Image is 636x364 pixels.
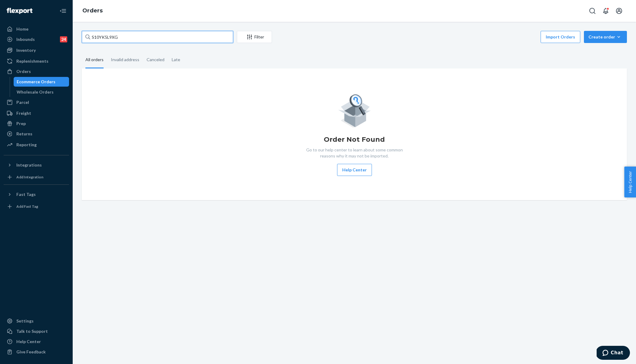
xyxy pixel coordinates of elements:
a: Ecommerce Orders [14,77,69,87]
div: Parcel [16,99,29,105]
button: Help Center [624,167,636,197]
div: Give Feedback [16,349,46,355]
div: Wholesale Orders [17,89,54,95]
div: Inbounds [16,36,35,42]
a: Home [4,24,69,34]
div: Reporting [16,142,37,148]
div: Canceled [147,52,164,68]
div: Prep [16,121,26,127]
button: Fast Tags [4,190,69,199]
button: Close Navigation [57,5,69,17]
div: Filter [237,34,272,40]
h1: Order Not Found [324,135,385,144]
div: Replenishments [16,58,48,64]
button: Help Center [337,164,372,176]
div: Invalid address [111,52,139,68]
div: 24 [60,36,67,42]
div: Fast Tags [16,191,36,197]
img: Empty list [338,93,371,127]
div: Add Integration [16,174,43,180]
a: Replenishments [4,56,69,66]
a: Returns [4,129,69,139]
div: Ecommerce Orders [17,79,55,85]
div: Create order [588,34,622,40]
a: Parcel [4,98,69,107]
button: Integrations [4,160,69,170]
ol: breadcrumbs [78,2,108,20]
a: Orders [82,7,103,14]
div: Late [172,52,180,68]
button: Open notifications [600,5,612,17]
div: Settings [16,318,34,324]
a: Prep [4,119,69,128]
div: Home [16,26,28,32]
a: Orders [4,67,69,76]
a: Inventory [4,45,69,55]
button: Open Search Box [586,5,598,17]
div: Orders [16,68,31,74]
a: Reporting [4,140,69,150]
div: Returns [16,131,32,137]
div: All orders [85,52,104,68]
a: Add Integration [4,172,69,182]
a: Inbounds24 [4,35,69,44]
button: Open account menu [613,5,625,17]
a: Settings [4,316,69,326]
div: Talk to Support [16,328,48,334]
button: Filter [237,31,272,43]
a: Freight [4,108,69,118]
img: Flexport logo [7,8,32,14]
button: Create order [584,31,627,43]
input: Search orders [82,31,233,43]
button: Give Feedback [4,347,69,357]
div: Freight [16,110,31,116]
div: Integrations [16,162,42,168]
a: Help Center [4,337,69,346]
button: Import Orders [541,31,580,43]
div: Help Center [16,339,41,345]
button: Talk to Support [4,326,69,336]
div: Inventory [16,47,36,53]
p: Go to our help center to learn about some common reasons why it may not be imported. [301,147,407,159]
iframe: Opens a widget where you can chat to one of our agents [597,346,630,361]
a: Wholesale Orders [14,87,69,97]
a: Add Fast Tag [4,202,69,211]
div: Add Fast Tag [16,204,38,209]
